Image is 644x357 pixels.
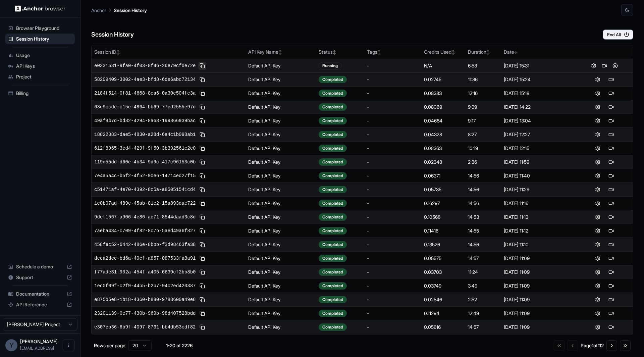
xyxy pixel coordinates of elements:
[468,145,498,152] div: 10:19
[16,25,72,32] span: Browser Playground
[319,158,347,166] div: Completed
[5,299,75,310] div: API Reference
[424,159,463,165] div: 0.02348
[424,283,463,289] div: 0.03749
[424,214,463,220] div: 0.10568
[94,342,125,349] p: Rows per page
[16,63,72,69] span: API Keys
[94,90,196,97] span: 2184f514-0f81-4668-8ea6-0a30c504fc3a
[367,104,419,110] div: -
[319,227,347,235] div: Completed
[486,50,490,55] span: ↕
[424,76,463,83] div: 0.02745
[319,145,347,152] div: Completed
[319,323,347,331] div: Completed
[367,186,419,193] div: -
[468,214,498,220] div: 14:53
[319,213,347,221] div: Completed
[504,324,573,330] div: [DATE] 11:09
[246,169,316,183] td: Default API Key
[5,23,75,34] div: Browser Playground
[504,145,573,152] div: [DATE] 12:15
[424,200,463,207] div: 0.16297
[504,76,573,83] div: [DATE] 15:24
[424,172,463,179] div: 0.06371
[246,59,316,72] td: Default API Key
[367,310,419,317] div: -
[94,255,196,262] span: dcca2dcc-bd6a-40cf-a857-087533fa8a91
[468,269,498,275] div: 11:24
[319,172,347,180] div: Completed
[367,255,419,262] div: -
[468,324,498,330] div: 14:57
[468,296,498,303] div: 2:52
[514,50,518,55] span: ↓
[367,269,419,275] div: -
[424,49,463,55] div: Credits Used
[424,117,463,124] div: 0.04664
[15,5,65,12] img: Anchor Logo
[94,186,196,193] span: c51471af-4e70-4392-8c5a-a85051541cd4
[114,7,147,14] p: Session History
[5,88,75,99] div: Billing
[424,104,463,110] div: 0.08069
[5,339,17,351] div: Y
[319,62,341,69] div: Running
[94,62,196,69] span: e0331531-9fa0-4f03-8f46-26e79cf0e72e
[246,279,316,293] td: Default API Key
[319,131,347,138] div: Completed
[468,241,498,248] div: 14:56
[504,117,573,124] div: [DATE] 13:04
[468,186,498,193] div: 14:56
[468,227,498,234] div: 14:55
[94,145,196,152] span: 612f8965-3cd4-429f-9f50-3b392561c2c0
[319,200,347,207] div: Completed
[424,62,463,69] div: N/A
[94,227,196,234] span: 7aeba434-c709-4f82-8c7b-5aed49a6f827
[246,155,316,169] td: Default API Key
[16,73,72,80] span: Project
[319,282,347,290] div: Completed
[333,50,336,55] span: ↕
[94,310,196,317] span: 23201139-0c77-430b-969b-98d407528bdd
[367,200,419,207] div: -
[319,255,347,262] div: Completed
[20,346,54,351] span: yuma@o-mega.ai
[246,210,316,224] td: Default API Key
[424,131,463,138] div: 0.04328
[367,283,419,289] div: -
[91,6,147,14] nav: breadcrumb
[246,320,316,334] td: Default API Key
[367,49,419,55] div: Tags
[16,263,64,270] span: Schedule a demo
[5,34,75,44] div: Session History
[504,227,573,234] div: [DATE] 11:12
[94,159,196,165] span: 119d55dd-d60e-4b34-9d9c-417c96153c0b
[424,241,463,248] div: 0.13526
[504,131,573,138] div: [DATE] 12:27
[246,141,316,155] td: Default API Key
[319,49,362,55] div: Status
[504,255,573,262] div: [DATE] 11:09
[468,104,498,110] div: 9:39
[367,117,419,124] div: -
[424,296,463,303] div: 0.02546
[94,296,196,303] span: e875b5e8-1b18-4360-b880-9788600a49e8
[16,90,72,97] span: Billing
[504,104,573,110] div: [DATE] 14:22
[94,172,196,179] span: 7e4a5a4c-b5f2-4f52-90e6-14714ed27f15
[319,117,347,124] div: Completed
[116,50,120,55] span: ↕
[319,268,347,276] div: Completed
[246,127,316,141] td: Default API Key
[319,310,347,317] div: Completed
[16,274,64,281] span: Support
[468,159,498,165] div: 2:36
[162,342,196,349] div: 1-20 of 2226
[367,296,419,303] div: -
[16,52,72,59] span: Usage
[246,72,316,86] td: Default API Key
[424,324,463,330] div: 0.05616
[468,131,498,138] div: 8:27
[367,241,419,248] div: -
